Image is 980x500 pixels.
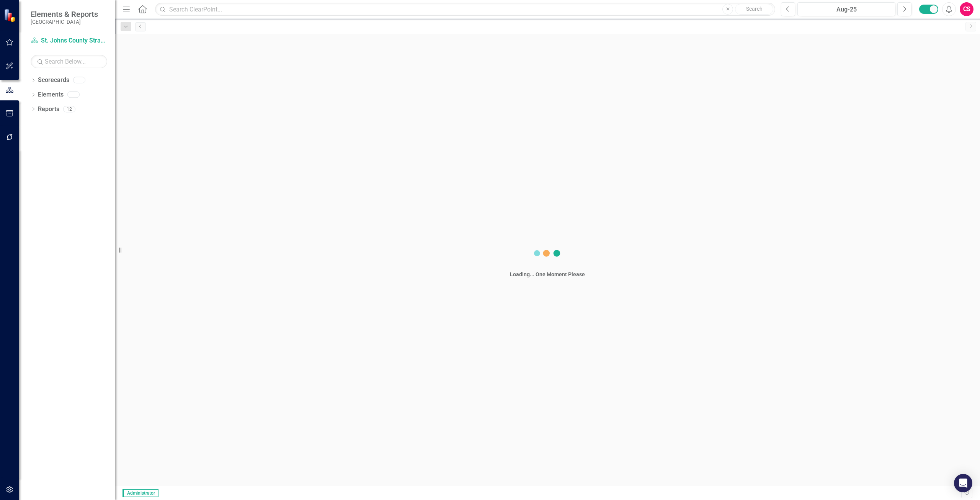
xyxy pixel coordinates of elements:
[38,105,59,114] a: Reports
[954,474,972,492] div: Open Intercom Messenger
[4,8,17,22] img: ClearPoint Strategy
[31,55,107,68] input: Search Below...
[155,3,775,16] input: Search ClearPoint...
[735,4,773,15] button: Search
[960,2,973,16] button: CS
[31,10,98,19] span: Elements & Reports
[31,36,107,45] a: St. Johns County Strategic Plan
[800,5,893,14] div: Aug-25
[122,489,158,497] span: Administrator
[797,2,895,16] button: Aug-25
[38,90,64,99] a: Elements
[31,19,98,25] small: [GEOGRAPHIC_DATA]
[63,106,75,112] div: 12
[38,76,69,85] a: Scorecards
[510,270,585,278] div: Loading... One Moment Please
[746,6,763,12] span: Search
